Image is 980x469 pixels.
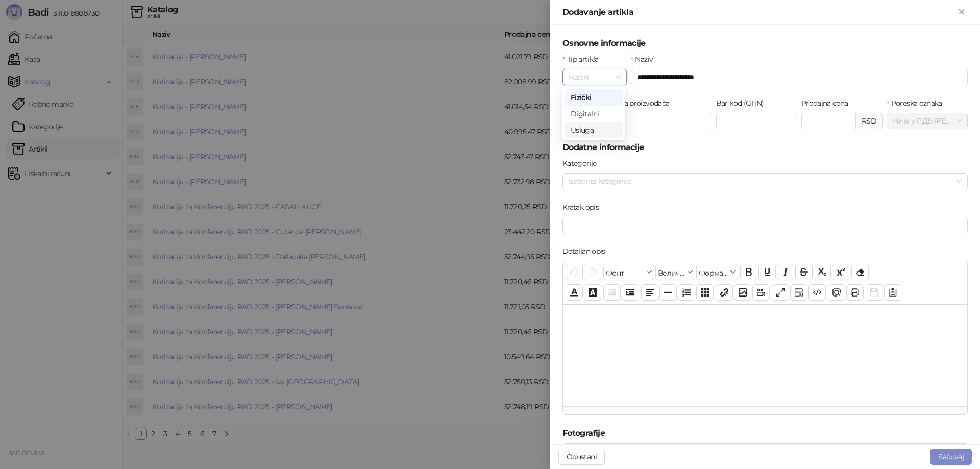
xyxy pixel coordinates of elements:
[851,264,869,280] button: Уклони формат
[740,264,757,280] button: Подебљано
[678,284,695,301] button: Листа
[614,113,712,129] input: Šifra proizvođača
[801,97,854,109] label: Prodajna cena
[772,284,789,301] button: Приказ преко целог екрана
[631,54,659,65] label: Naziv
[562,245,611,257] label: Detaljan opis
[562,37,968,50] h5: Osnovne informacije
[562,158,603,169] label: Kategorije
[856,113,883,129] div: RSD
[866,284,883,301] button: Сачувај
[716,284,733,301] button: Веза
[752,284,770,301] button: Видео
[696,284,714,301] button: Табела
[631,69,968,85] input: Naziv
[562,427,968,439] h5: Fotografije
[828,284,845,301] button: Преглед
[758,264,776,280] button: Подвучено
[566,284,583,301] button: Боја текста
[614,97,676,109] label: Šifra proizvođača
[562,141,968,154] h5: Dodatne informacije
[887,97,948,109] label: Poreska oznaka
[603,264,654,280] button: Фонт
[795,264,813,280] button: Прецртано
[571,108,617,119] div: Digitalni
[955,6,968,18] button: Zatvori
[832,264,849,280] button: Експонент
[930,449,972,465] button: Sačuvaj
[777,264,794,280] button: Искошено
[571,125,617,136] div: Usluga
[562,6,955,18] div: Dodavanje artikla
[584,264,601,280] button: Понови
[622,284,639,301] button: Увлачење
[558,449,605,465] button: Odustani
[696,264,738,280] button: Формати
[641,284,658,301] button: Поравнање
[790,284,807,301] button: Прикажи блокове
[603,284,621,301] button: Извлачење
[716,97,770,109] label: Bar kod (GTIN)
[562,217,968,233] input: Kratak opis
[566,264,583,280] button: Поврати
[814,264,831,280] button: Индексирано
[655,264,695,280] button: Величина
[571,92,617,103] div: Fizički
[884,284,901,301] button: Шаблон
[584,284,601,301] button: Боја позадине
[569,69,621,85] span: Fizički
[808,284,826,301] button: Приказ кода
[562,202,605,213] label: Kratak opis
[659,284,677,301] button: Хоризонтална линија
[846,284,864,301] button: Штампај
[716,113,797,129] input: Bar kod (GTIN)
[893,113,962,129] span: Није у ПДВ - [PERSON_NAME] ( 0,00 %)
[562,54,605,65] label: Tip artikla
[734,284,751,301] button: Слика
